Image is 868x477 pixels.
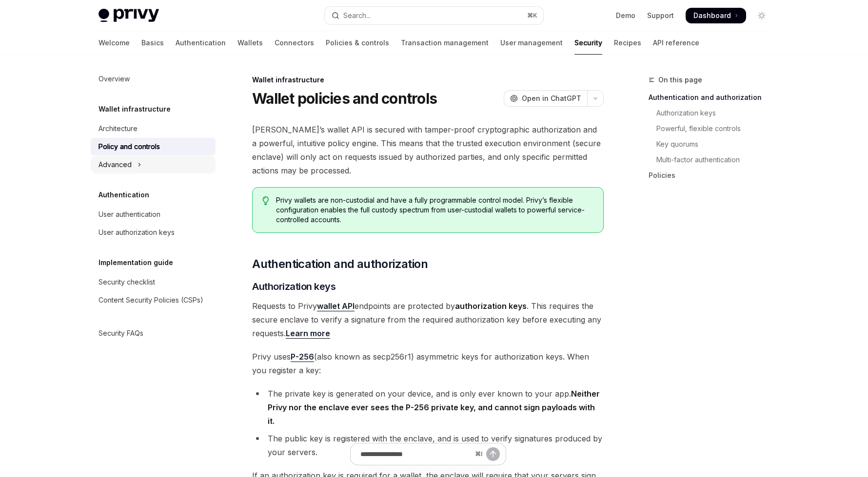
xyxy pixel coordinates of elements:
a: User management [500,31,563,55]
svg: Tip [262,196,269,205]
span: [PERSON_NAME]’s wallet API is secured with tamper-proof cryptographic authorization and a powerfu... [252,123,604,177]
a: User authorization keys [91,224,216,241]
a: Welcome [99,31,130,55]
a: wallet API [317,301,355,311]
a: Architecture [91,120,216,137]
strong: authorization keys [455,301,527,311]
button: Open search [325,7,543,24]
span: Dashboard [693,11,731,20]
a: User authentication [91,206,216,223]
div: Wallet infrastructure [252,75,604,85]
button: Send message [486,447,500,461]
span: Authentication and authorization [252,256,428,272]
a: Connectors [275,31,314,55]
div: Content Security Policies (CSPs) [99,294,203,306]
a: Wallets [237,31,263,55]
a: Multi-factor authentication [649,152,777,168]
h1: Wallet policies and controls [252,90,437,107]
a: P-256 [291,352,314,362]
div: Security FAQs [99,327,143,339]
span: Privy wallets are non-custodial and have a fully programmable control model. Privy’s flexible con... [276,195,593,225]
a: Authentication [176,31,226,55]
div: Architecture [99,123,138,134]
a: Support [647,11,674,20]
a: Authorization keys [649,105,777,121]
h5: Implementation guide [99,257,173,268]
a: Policies [649,168,777,183]
span: ⌘ K [527,12,537,19]
div: Search... [343,10,371,21]
button: Toggle dark mode [754,8,769,23]
a: Dashboard [686,8,746,23]
span: On this page [658,74,702,86]
a: Key quorums [649,136,777,152]
div: Security checklist [99,276,155,288]
span: Authorization keys [252,280,335,293]
a: Learn more [286,328,330,339]
button: Open in ChatGPT [504,90,587,107]
strong: Neither Privy nor the enclave ever sees the P-256 private key, and cannot sign payloads with it. [268,389,600,426]
img: light logo [99,9,159,22]
a: API reference [653,31,699,55]
a: Transaction management [401,31,489,55]
li: The public key is registered with the enclave, and is used to verify signatures produced by your ... [252,432,604,459]
button: Toggle Advanced section [91,156,216,173]
a: Powerful, flexible controls [649,121,777,136]
a: Overview [91,70,216,88]
div: Advanced [99,159,132,171]
span: Requests to Privy endpoints are protected by . This requires the secure enclave to verify a signa... [252,299,604,340]
a: Demo [616,11,635,20]
span: Privy uses (also known as secp256r1) asymmetric keys for authorization keys. When you register a ... [252,350,604,377]
div: User authentication [99,209,160,220]
a: Security [574,31,602,55]
div: Policy and controls [99,141,160,153]
a: Recipes [614,31,641,55]
a: Policies & controls [326,31,389,55]
a: Content Security Policies (CSPs) [91,291,216,309]
a: Security checklist [91,273,216,291]
a: Basics [141,31,164,55]
span: Open in ChatGPT [522,94,581,103]
a: Authentication and authorization [649,90,777,105]
a: Policy and controls [91,138,216,155]
a: Security FAQs [91,324,216,342]
h5: Authentication [99,189,149,201]
div: User authorization keys [99,227,175,238]
h5: Wallet infrastructure [99,103,171,115]
li: The private key is generated on your device, and is only ever known to your app. [252,387,604,428]
div: Overview [99,73,130,85]
input: Ask a question... [360,443,471,465]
